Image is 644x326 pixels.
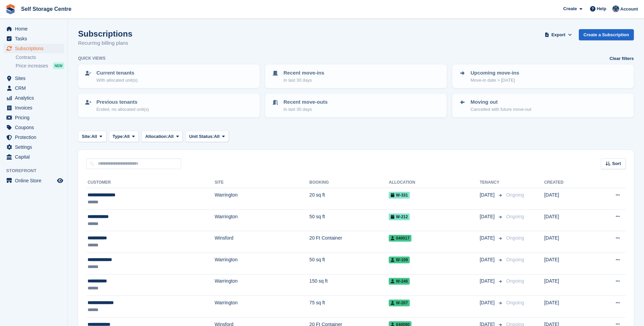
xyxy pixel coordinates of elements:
span: All [214,133,220,140]
span: All [168,133,174,140]
p: Recent move-ins [283,69,324,77]
span: [DATE] [480,213,496,220]
div: NEW [53,62,64,69]
td: [DATE] [544,296,591,318]
img: Clair Cole [612,5,619,12]
span: Online Store [15,176,56,185]
span: Capital [15,152,56,162]
button: Type: All [109,131,139,142]
span: W-331 [389,192,410,199]
a: Recent move-outs In last 30 days [266,94,446,117]
span: Account [620,6,638,13]
button: Export [544,29,573,40]
span: Site: [82,133,91,140]
h1: Subscriptions [78,29,132,38]
a: menu [3,123,64,132]
span: Type: [113,133,124,140]
td: 20 Ft Container [309,231,389,253]
span: CRM [15,83,56,93]
span: [DATE] [480,299,496,306]
td: 75 sq ft [309,296,389,318]
span: Help [597,5,606,12]
button: Unit Status: All [185,131,228,142]
span: Ongoing [506,214,524,219]
span: Storefront [6,167,68,174]
span: [DATE] [480,235,496,242]
td: 20 sq ft [309,188,389,210]
span: 040017 [389,235,411,242]
span: W-207 [389,300,410,306]
span: All [91,133,97,140]
a: Preview store [56,177,64,185]
a: menu [3,34,64,43]
th: Created [544,177,591,188]
span: W-212 [389,213,410,220]
span: Create [563,5,577,12]
a: menu [3,44,64,53]
span: Unit Status: [189,133,214,140]
span: Settings [15,142,56,152]
span: Sort [612,160,621,167]
span: Tasks [15,34,56,43]
a: Upcoming move-ins Move-in date > [DATE] [453,65,633,87]
p: Upcoming move-ins [471,69,519,77]
a: Self Storage Centre [18,3,74,15]
span: Price increases [16,63,48,69]
a: Current tenants With allocated unit(s) [79,65,259,87]
td: [DATE] [544,274,591,296]
td: Warrington [215,209,309,231]
span: Ongoing [506,235,524,241]
td: Winsford [215,231,309,253]
a: Clear filters [609,55,634,62]
a: Recent move-ins In last 30 days [266,65,446,87]
a: Moving out Cancelled with future move-out [453,94,633,117]
a: Contracts [16,54,64,61]
p: Move-in date > [DATE] [471,77,519,84]
span: Allocation: [145,133,168,140]
span: [DATE] [480,191,496,199]
p: Ended, no allocated unit(s) [96,106,149,113]
span: W-246 [389,278,410,285]
span: Subscriptions [15,44,56,53]
a: menu [3,83,64,93]
span: [DATE] [480,256,496,263]
a: menu [3,142,64,152]
button: Site: All [78,131,106,142]
td: Warrington [215,252,309,274]
td: 50 sq ft [309,209,389,231]
p: Recurring billing plans [78,39,132,47]
th: Site [215,177,309,188]
span: Home [15,24,56,34]
span: Ongoing [506,300,524,305]
span: Coupons [15,123,56,132]
a: menu [3,113,64,122]
span: Sites [15,74,56,83]
th: Allocation [389,177,480,188]
a: Previous tenants Ended, no allocated unit(s) [79,94,259,117]
span: W-109 [389,257,410,263]
span: Protection [15,133,56,142]
span: All [124,133,130,140]
td: [DATE] [544,209,591,231]
td: Warrington [215,188,309,210]
a: menu [3,24,64,34]
span: Ongoing [506,192,524,198]
p: In last 30 days [283,106,328,113]
th: Customer [86,177,215,188]
a: menu [3,176,64,185]
button: Allocation: All [142,131,183,142]
a: menu [3,103,64,113]
img: stora-icon-8386f47178a22dfd0bd8f6a31ec36ba5ce8667c1dd55bd0f319d3a0aa187defe.svg [5,4,16,14]
span: Ongoing [506,257,524,262]
th: Tenancy [480,177,503,188]
a: menu [3,133,64,142]
span: [DATE] [480,278,496,285]
h6: Quick views [78,55,106,61]
a: menu [3,152,64,162]
td: [DATE] [544,252,591,274]
p: Moving out [471,98,531,106]
span: Analytics [15,93,56,103]
td: Warrington [215,274,309,296]
td: [DATE] [544,231,591,253]
span: Invoices [15,103,56,113]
